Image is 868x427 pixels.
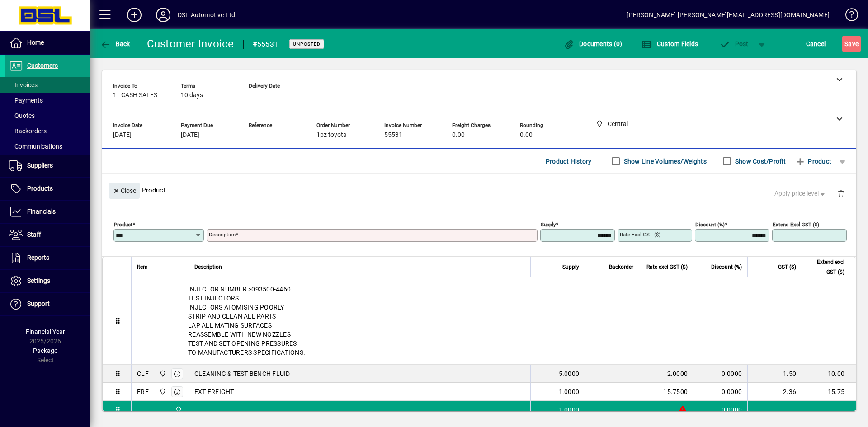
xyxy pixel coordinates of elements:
mat-label: Description [209,231,236,238]
a: Reports [5,247,90,269]
button: Documents (0) [561,36,625,52]
span: Cancel [806,37,826,51]
div: Product [102,174,856,206]
span: 1.0000 [559,387,580,396]
span: 55531 [384,131,402,139]
mat-label: Supply [541,221,556,228]
td: 10.00 [802,365,856,383]
a: Financials [5,201,90,223]
span: CLEANING & TEST BENCH FLUID [194,369,290,378]
a: Communications [5,139,90,154]
span: 1 - CASH SALES [113,92,157,99]
a: Settings [5,270,90,292]
span: Home [27,39,44,46]
span: Extend excl GST ($) [807,257,844,277]
mat-label: Rate excl GST ($) [620,231,660,238]
a: Staff [5,224,90,246]
span: - [249,131,250,139]
div: 15.7500 [645,387,688,396]
span: Central [157,387,167,397]
span: Supply [562,262,579,272]
span: Quotes [9,112,35,119]
span: Product History [546,154,592,169]
button: Save [842,36,861,52]
div: [PERSON_NAME] [PERSON_NAME][EMAIL_ADDRESS][DOMAIN_NAME] [627,8,830,22]
span: Documents (0) [564,40,623,47]
span: Support [27,300,50,307]
span: [DATE] [113,131,132,139]
mat-label: Extend excl GST ($) [773,221,819,228]
button: Post [715,36,753,52]
span: Backorder [609,262,633,272]
span: Customers [27,62,58,69]
a: Payments [5,93,90,108]
button: Back [98,36,132,52]
button: Product History [542,153,595,169]
app-page-header-button: Back [90,36,140,52]
a: Knowledge Base [839,2,857,31]
mat-label: Discount (%) [695,221,725,228]
mat-label: Product [114,221,132,228]
div: INJECTOR NUMBER >093500-4460 TEST INJECTORS INJECTORS ATOMISING POORLY STRIP AND CLEAN ALL PARTS ... [132,277,856,364]
button: Apply price level [771,186,830,202]
button: Delete [830,183,852,204]
a: Quotes [5,108,90,123]
span: ave [844,37,859,51]
span: Central [173,405,183,415]
span: 1pz toyota [316,131,347,139]
span: Close [113,183,136,198]
span: ost [719,40,749,47]
span: EXT FREIGHT [194,387,234,396]
span: S [844,40,848,47]
div: FRE [137,387,149,396]
span: Settings [27,277,50,284]
td: 0.0000 [693,383,747,401]
span: - [249,92,250,99]
span: Staff [27,231,41,238]
span: Discount (%) [711,262,742,272]
a: Invoices [5,77,90,93]
span: 0.00 [520,131,533,139]
div: Customer Invoice [147,37,234,51]
a: Support [5,293,90,315]
span: P [735,40,739,47]
a: Products [5,178,90,200]
span: Description [194,262,222,272]
label: Show Cost/Profit [733,157,786,166]
span: Products [27,185,53,192]
span: Rate excl GST ($) [646,262,688,272]
div: DSL Automotive Ltd [178,8,235,22]
button: Close [109,183,140,199]
span: Communications [9,143,62,150]
td: 0.0000 [693,401,747,419]
span: Backorders [9,127,47,135]
div: #55531 [253,37,278,52]
span: Financials [27,208,56,215]
span: GST ($) [778,262,796,272]
button: Custom Fields [639,36,700,52]
span: 5.0000 [559,369,580,378]
app-page-header-button: Delete [830,189,852,197]
span: Package [33,347,57,354]
span: Invoices [9,81,38,89]
span: Central [157,369,167,379]
span: Reports [27,254,49,261]
span: 10 days [181,92,203,99]
span: Financial Year [26,328,65,335]
span: Custom Fields [641,40,698,47]
a: Backorders [5,123,90,139]
span: 1.0000 [559,405,580,414]
a: Home [5,32,90,54]
a: Suppliers [5,155,90,177]
button: Add [120,7,149,23]
button: Profile [149,7,178,23]
span: Apply price level [774,189,827,198]
span: Suppliers [27,162,53,169]
span: 0.00 [452,131,465,139]
td: 2.36 [747,383,802,401]
label: Show Line Volumes/Weights [622,157,707,166]
span: [DATE] [181,131,199,139]
span: Unposted [293,41,321,47]
td: 1.50 [747,365,802,383]
td: 0.0000 [693,365,747,383]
